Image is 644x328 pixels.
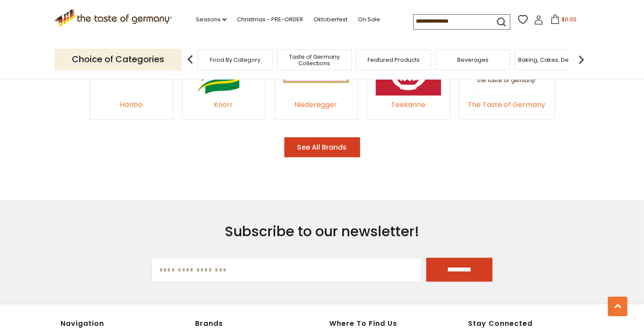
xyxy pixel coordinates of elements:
[368,57,420,63] a: Featured Products
[283,99,349,111] div: Niederegger
[358,15,380,24] a: On Sale
[468,89,546,111] a: The Taste of Germany
[210,57,260,63] a: Food By Category
[54,49,182,70] p: Choice of Categories
[376,89,441,111] a: Teekanne
[191,99,256,111] div: Knorr
[237,15,303,24] a: Christmas - PRE-ORDER
[196,15,226,24] a: Seasons
[314,15,347,24] a: Oktoberfest
[457,57,489,63] a: Beverages
[284,137,360,158] button: See All Brands
[283,89,349,111] a: Niederegger
[573,51,590,68] img: next arrow
[562,16,577,23] span: $0.00
[191,89,256,111] a: Knorr
[99,99,164,111] div: Haribo
[182,51,199,68] img: previous arrow
[545,14,582,27] button: $0.00
[468,99,546,111] div: The Taste of Germany
[280,54,349,67] a: Taste of Germany Collections
[99,89,164,111] a: Haribo
[376,99,441,111] div: Teekanne
[152,223,492,241] h3: Subscribe to our newsletter!
[519,57,586,63] a: Baking, Cakes, Desserts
